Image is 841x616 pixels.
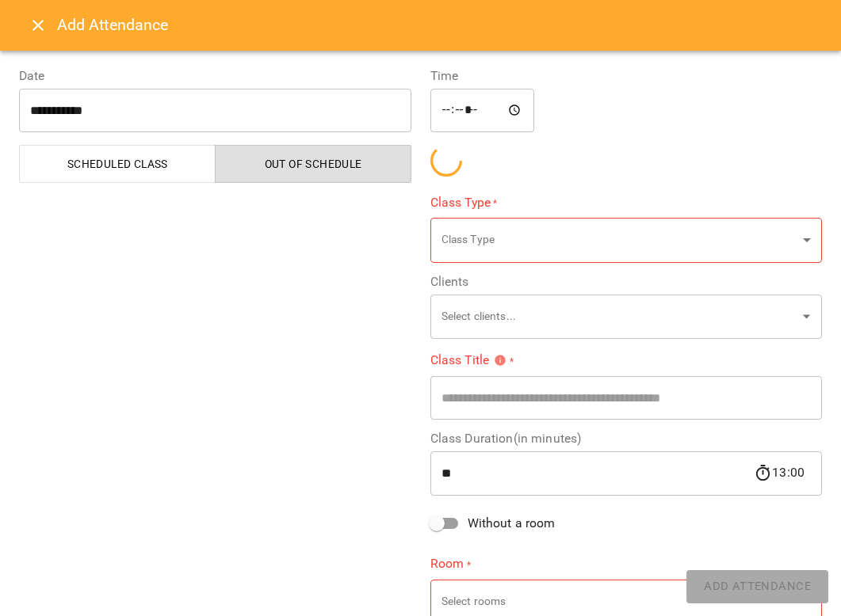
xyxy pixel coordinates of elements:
[430,294,823,339] div: Select clients...
[468,514,556,533] span: Without a room
[430,218,823,263] div: Class Type
[57,13,822,37] h6: Add Attendance
[430,432,823,445] label: Class Duration(in minutes)
[19,70,411,82] label: Date
[442,232,797,248] p: Class Type
[29,154,206,173] span: Scheduled class
[430,70,823,82] label: Time
[442,594,797,610] p: Select rooms
[225,154,402,173] span: Out of Schedule
[19,6,57,44] button: Close
[215,145,411,183] button: Out of Schedule
[442,309,797,325] p: Select clients...
[430,354,507,367] span: Class Title
[430,276,823,288] label: Clients
[430,555,823,573] label: Room
[19,145,216,183] button: Scheduled class
[430,193,823,211] label: Class Type
[494,354,507,367] svg: Please specify class title or select clients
